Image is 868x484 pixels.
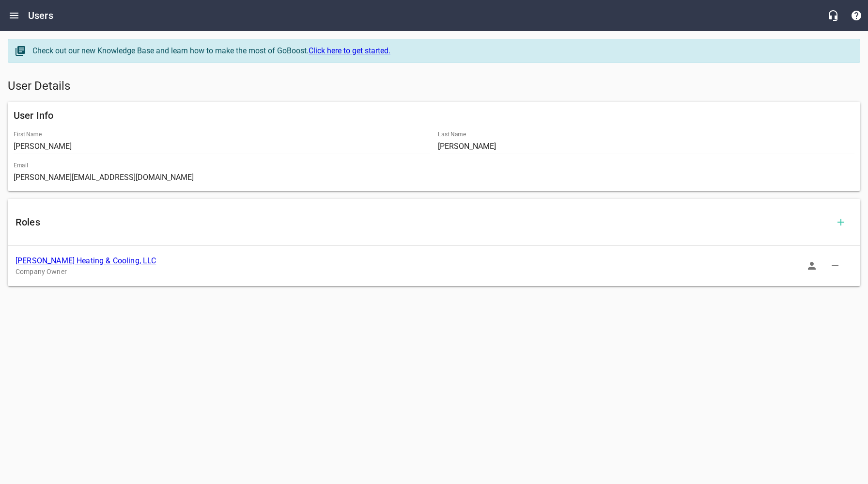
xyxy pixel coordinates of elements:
[823,254,847,277] button: Delete Role
[845,4,868,27] button: Support Portal
[438,131,466,137] label: Last Name
[8,79,860,94] h5: User Details
[309,46,390,55] a: Click here to get started.
[2,4,26,27] button: Open drawer
[15,256,156,265] a: [PERSON_NAME] Heating & Cooling, LLC
[15,214,829,230] h6: Roles
[14,131,42,137] label: First Name
[32,45,850,57] div: Check out our new Knowledge Base and learn how to make the most of GoBoost.
[14,162,28,168] label: Email
[821,4,845,27] button: Live Chat
[14,108,854,123] h6: User Info
[15,267,837,277] p: Company Owner
[28,8,53,23] h6: Users
[829,210,852,234] button: Add Role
